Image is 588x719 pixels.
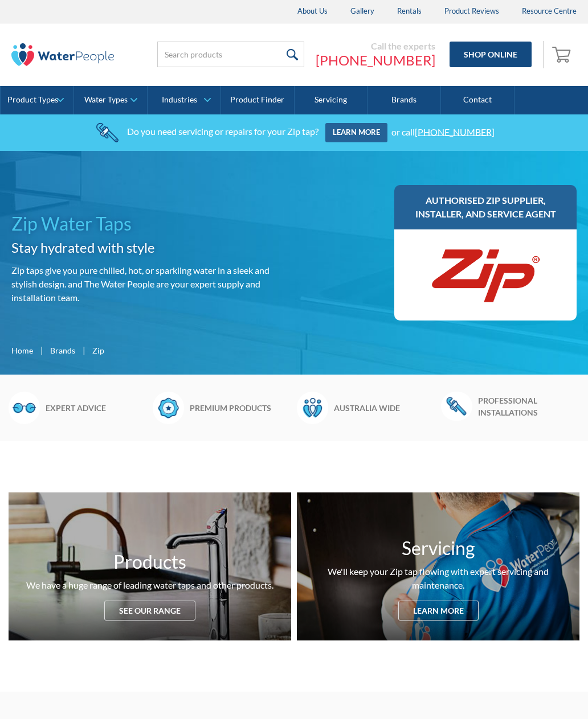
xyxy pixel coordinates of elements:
h3: Products [113,548,186,576]
div: Call the experts [316,40,435,52]
a: Shop Online [450,42,532,67]
div: Do you need servicing or repairs for your Zip tap? [127,126,318,137]
div: | [39,343,44,357]
a: Product Finder [221,86,295,114]
h6: Premium products [190,402,291,414]
h6: Professional installations [478,395,579,418]
h3: Authorised Zip supplier, installer, and service agent [406,194,565,221]
a: Home [11,344,33,356]
div: We'll keep your Zip tap flowing with expert servicing and maintenance. [308,565,568,592]
input: Search products [157,42,304,67]
h2: Stay hydrated with style [11,237,289,258]
img: Waterpeople Symbol [297,392,328,424]
a: Water Types [74,86,147,114]
a: ProductsWe have a huge range of leading water taps and other products.See our range [9,492,291,640]
div: Learn more [398,601,479,621]
img: shopping cart [552,45,574,63]
a: [PHONE_NUMBER] [415,126,495,137]
div: | [81,343,87,357]
img: Badge [153,392,184,424]
div: Industries [162,95,197,105]
a: ServicingWe'll keep your Zip tap flowing with expert servicing and maintenance.Learn more [297,492,579,640]
img: Zip [428,241,542,309]
a: [PHONE_NUMBER] [316,52,435,69]
h1: Zip Water Taps [11,210,289,237]
img: Wrench [441,392,472,420]
div: or call [391,126,495,137]
a: Learn more [325,123,387,142]
a: Brands [50,344,75,356]
div: Product Types [7,95,58,105]
h3: Servicing [402,535,475,562]
img: The Water People [11,43,114,66]
a: Industries [148,86,220,114]
div: Zip [92,344,104,356]
a: Servicing [295,86,368,114]
p: Zip taps give you pure chilled, hot, or sparkling water in a sleek and stylish design. and The Wa... [11,264,289,305]
h6: Australia wide [334,402,435,414]
div: See our range [104,601,195,621]
img: Glasses [9,392,40,424]
div: Water Types [84,95,128,105]
h6: Expert advice [46,402,147,414]
a: Contact [441,86,514,114]
a: Product Types [1,86,73,114]
a: Brands [367,86,441,114]
a: Open empty cart [549,41,577,68]
div: We have a huge range of leading water taps and other products. [26,578,273,592]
